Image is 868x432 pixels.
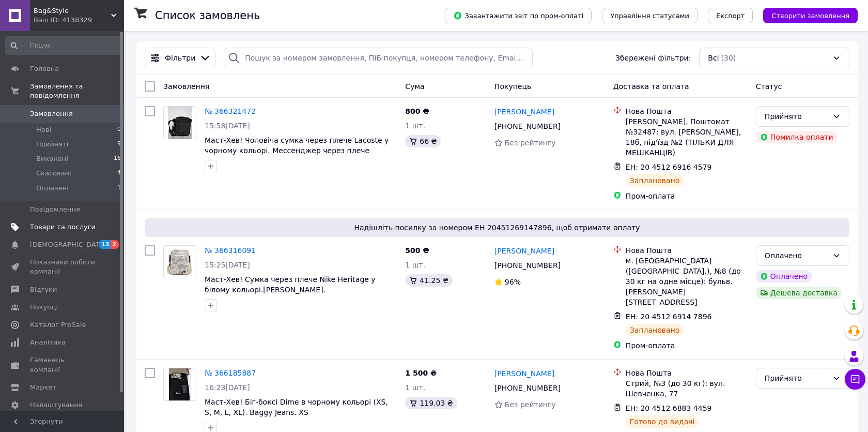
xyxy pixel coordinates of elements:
span: Управління статусами [610,12,689,20]
span: Аналітика [30,338,66,347]
img: Фото товару [168,107,192,139]
span: Виконані [36,154,68,163]
span: ЕН: 20 4512 6916 4579 [626,163,712,171]
a: № 366321472 [205,107,256,115]
span: 15:58[DATE] [205,122,250,130]
div: Стрий, №3 (до 30 кг): вул. Шевченка, 77 [626,378,748,399]
span: Створити замовлення [771,12,849,20]
div: [PHONE_NUMBER] [492,258,563,273]
img: Фото товару [164,246,196,278]
div: Готово до видачі [626,415,699,428]
button: Створити замовлення [763,8,858,23]
span: Без рейтингу [505,139,556,147]
span: 800 ₴ [405,107,429,115]
a: Фото товару [163,368,196,401]
span: Без рейтингу [505,400,556,409]
span: 96% [505,278,521,286]
a: [PERSON_NAME] [494,246,554,256]
span: Відгуки [30,285,57,294]
h1: Список замовлень [155,9,260,22]
span: 1 [117,184,121,193]
div: Прийнято [765,111,828,122]
a: № 366316091 [205,246,256,255]
span: ЕН: 20 4512 6914 7896 [626,312,712,321]
span: [DEMOGRAPHIC_DATA] [30,240,106,249]
button: Експорт [708,8,753,23]
div: Пром-оплата [626,340,748,351]
span: Прийняті [36,140,68,149]
span: Скасовані [36,169,71,178]
span: 16 [114,154,121,163]
div: Нова Пошта [626,106,748,116]
span: Bag&Style [34,6,111,16]
span: Замовлення та повідомлення [30,82,124,100]
div: 66 ₴ [405,135,441,147]
span: Показники роботи компанії [30,258,96,276]
div: 41.25 ₴ [405,274,452,287]
div: Прийнято [765,373,828,384]
div: м. [GEOGRAPHIC_DATA] ([GEOGRAPHIC_DATA].), №8 (до 30 кг на одне місце): бульв. [PERSON_NAME][STRE... [626,256,748,307]
span: Головна [30,64,59,73]
span: Каталог ProSale [30,320,86,330]
div: [PHONE_NUMBER] [492,119,563,133]
div: [PHONE_NUMBER] [492,381,563,395]
div: [PERSON_NAME], Поштомат №32487: вул. [PERSON_NAME], 18б, під'їзд №2 (ТІЛЬКИ ДЛЯ МЕШКАНЦІВ) [626,116,748,158]
div: 119.03 ₴ [405,397,457,409]
span: 15:25[DATE] [205,261,250,269]
a: Маст-Хев! Чоловіча сумка через плече Lacoste у чорному кольорі. Мессенджер через плече [GEOGRAPHI... [205,136,389,165]
span: 4 [117,169,121,178]
a: № 366185887 [205,369,256,377]
span: Надішліть посилку за номером ЕН 20451269147896, щоб отримати оплату [149,222,845,233]
span: Завантажити звіт по пром-оплаті [453,11,583,20]
a: Маст-Хев! Біг-боксі Dime в чорному кольорі (XS, S, M, L, XL). Baggy Jeans. XS [205,398,388,416]
a: [PERSON_NAME] [494,107,554,117]
div: Помилка оплати [756,131,838,143]
span: Статус [756,82,782,91]
a: Маст-Хев! Сумка через плече Nike Heritage у білому кольорі.[PERSON_NAME]. [205,275,376,294]
span: 1 шт. [405,383,425,392]
span: 1 шт. [405,261,425,269]
img: Фото товару [169,368,191,400]
button: Чат з покупцем [845,369,865,390]
span: 2 [111,240,119,249]
span: (30) [721,54,736,62]
span: 0 [117,125,121,135]
span: Збережені фільтри: [615,53,691,63]
span: ЕН: 20 4512 6883 4459 [626,404,712,412]
div: Ваш ID: 4138329 [34,16,124,25]
span: Нові [36,125,51,135]
span: Гаманець компанії [30,355,96,374]
span: Покупці [30,303,58,312]
span: 13 [99,240,111,249]
span: Товари та послуги [30,222,96,232]
span: Покупець [494,82,531,91]
span: Доставка та оплата [613,82,689,91]
span: Всі [708,53,719,63]
span: 500 ₴ [405,246,429,255]
div: Нова Пошта [626,245,748,256]
span: Налаштування [30,400,83,410]
button: Управління статусами [602,8,698,23]
span: 16:23[DATE] [205,383,250,392]
a: Створити замовлення [753,11,858,19]
input: Пошук [5,36,122,55]
span: Cума [405,82,424,91]
span: Повідомлення [30,205,80,214]
div: Заплановано [626,174,684,187]
span: 1 шт. [405,122,425,130]
span: 1 500 ₴ [405,369,437,377]
span: Замовлення [163,82,209,91]
a: [PERSON_NAME] [494,368,554,379]
span: Замовлення [30,109,73,118]
span: Фільтри [165,53,195,63]
span: Оплачені [36,184,69,193]
span: Експорт [716,12,745,20]
div: Нова Пошта [626,368,748,378]
span: Маркет [30,383,56,392]
input: Пошук за номером замовлення, ПІБ покупця, номером телефону, Email, номером накладної [224,48,532,68]
div: Заплановано [626,324,684,336]
a: Фото товару [163,106,196,139]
